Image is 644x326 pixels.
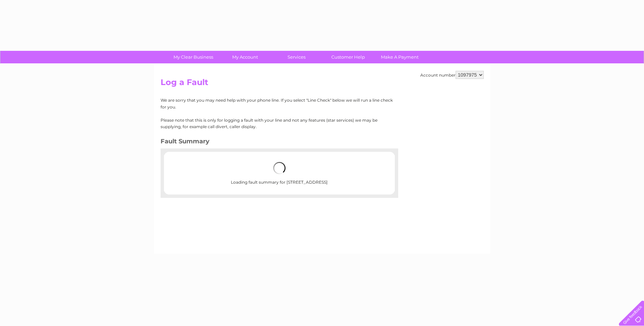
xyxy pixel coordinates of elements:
a: My Clear Business [165,51,221,63]
a: Customer Help [320,51,376,63]
h3: Fault Summary [161,137,393,148]
p: Please note that this is only for logging a fault with your line and not any features (star servi... [161,117,393,130]
h2: Log a Fault [161,78,484,90]
div: Loading fault summary for [STREET_ADDRESS] [186,155,373,191]
a: Services [269,51,325,63]
div: Account number [420,71,484,79]
p: We are sorry that you may need help with your phone line. If you select "Line Check" below we wil... [161,97,393,110]
img: loading [273,162,286,174]
a: My Account [217,51,273,63]
a: Make A Payment [372,51,428,63]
